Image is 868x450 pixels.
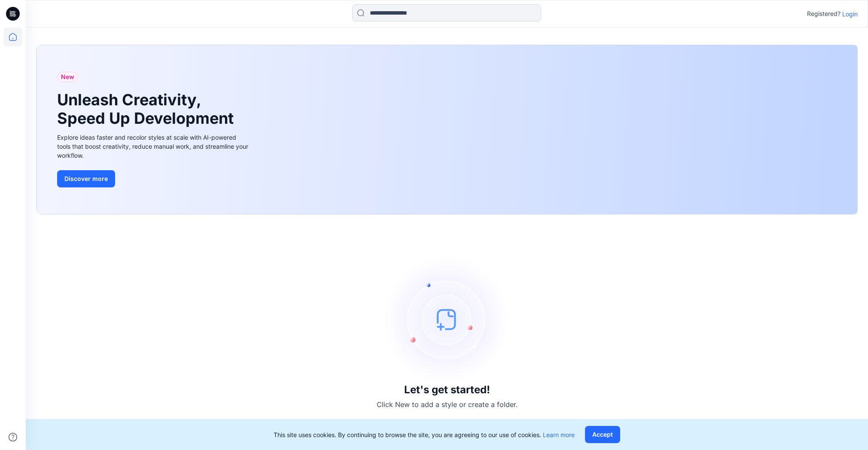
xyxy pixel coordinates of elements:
[57,170,250,187] a: Discover more
[57,133,250,160] div: Explore ideas faster and recolor styles at scale with AI-powered tools that boost creativity, red...
[383,255,512,384] img: empty-state-image.svg
[842,9,858,18] p: Login
[57,170,115,187] button: Discover more
[377,399,518,410] p: Click New to add a style or create a folder.
[543,431,575,438] a: Learn more
[807,9,841,19] p: Registered?
[274,430,575,439] p: This site uses cookies. By continuing to browse the site, you are agreeing to our use of cookies.
[61,72,74,82] span: New
[57,91,238,128] h1: Unleash Creativity, Speed Up Development
[585,426,620,443] button: Accept
[404,384,490,396] h3: Let's get started!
